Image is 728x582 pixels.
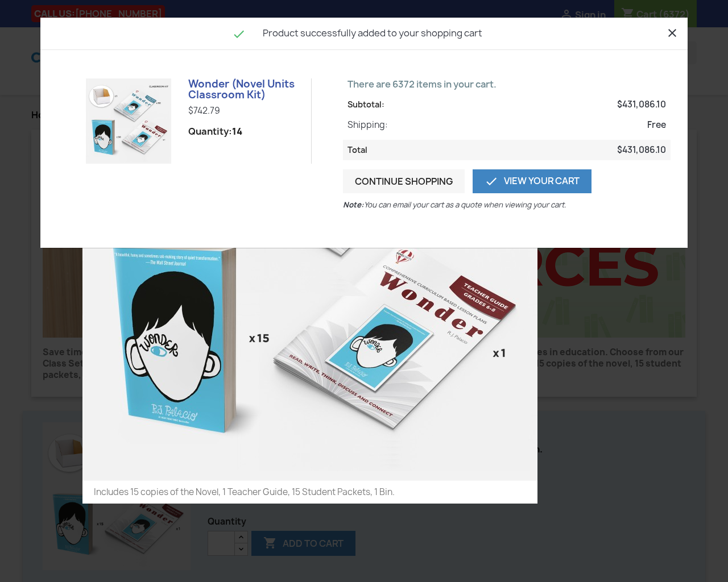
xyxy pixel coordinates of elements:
[232,125,242,138] strong: 14
[188,126,242,137] span: Quantity:
[188,78,302,101] h6: Wonder (Novel Units Classroom Kit)
[348,119,388,131] span: Shipping:
[665,25,679,40] button: Close
[348,99,384,110] span: Subtotal:
[617,99,666,110] span: $431,086.10
[343,199,570,210] p: You can email your cart as a quote when viewing your cart.
[665,26,679,40] i: close
[343,199,364,210] b: Note:
[647,119,666,131] span: Free
[473,169,591,193] a: View Your Cart
[343,169,465,193] button: Continue shopping
[188,105,302,117] p: $742.79
[343,78,671,90] p: There are 6372 items in your cart.
[86,78,171,164] img: Wonder (Novel Units Classroom Kit)
[485,174,498,188] i: 
[617,144,666,156] span: $431,086.10
[232,27,246,41] i: 
[348,144,367,156] span: Total
[49,26,679,41] h4: Product successfully added to your shopping cart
